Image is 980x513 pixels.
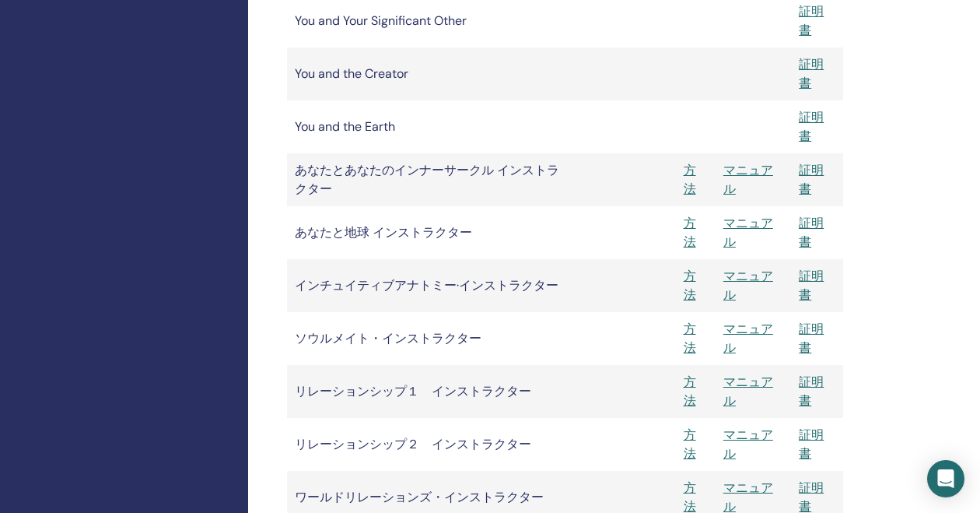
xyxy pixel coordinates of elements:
td: You and the Creator [287,47,567,100]
td: リレーションシップ２ インストラクター [287,418,567,471]
a: 証明書 [799,321,824,356]
a: マニュアル [723,268,773,303]
a: 証明書 [799,162,824,197]
a: マニュアル [723,162,773,197]
a: 方法 [684,374,696,409]
a: 証明書 [799,3,824,38]
a: 証明書 [799,374,824,409]
a: 証明書 [799,427,824,462]
td: ソウルメイト・インストラクター [287,312,567,365]
a: 方法 [684,162,696,197]
a: 証明書 [799,56,824,91]
a: マニュアル [723,427,773,462]
a: 証明書 [799,268,824,303]
a: 方法 [684,427,696,462]
div: Open Intercom Messenger [927,460,964,497]
a: マニュアル [723,374,773,409]
a: マニュアル [723,321,773,356]
a: 証明書 [799,215,824,250]
a: 方法 [684,268,696,303]
td: リレーションシップ１ インストラクター [287,365,567,418]
td: あなたとあなたのインナーサークル インストラクター [287,153,567,206]
a: 証明書 [799,109,824,144]
td: インチュイティブアナトミー·インストラクター [287,259,567,312]
td: You and the Earth [287,100,567,153]
a: マニュアル [723,215,773,250]
a: 方法 [684,321,696,356]
a: 方法 [684,215,696,250]
td: あなたと地球 インストラクター [287,206,567,259]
